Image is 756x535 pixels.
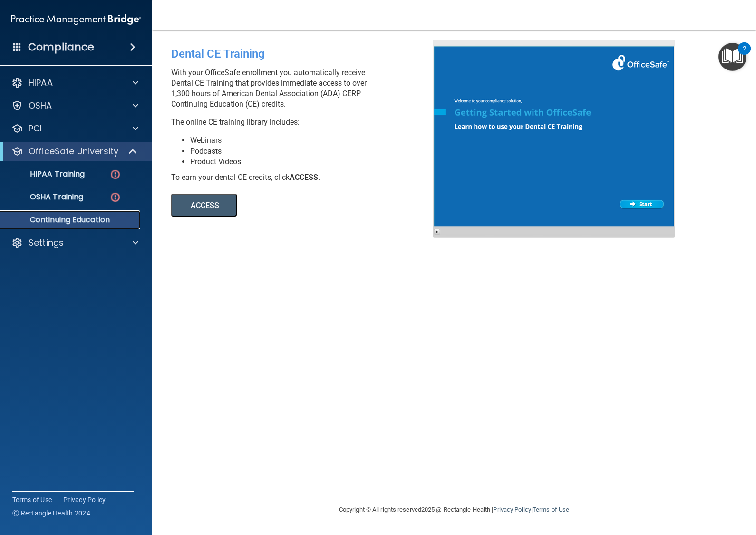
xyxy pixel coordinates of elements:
[591,467,745,505] iframe: Drift Widget Chat Controller
[493,506,531,513] a: Privacy Policy
[11,123,138,134] a: PCI
[6,215,136,225] p: Continuing Education
[29,100,52,111] p: OSHA
[743,49,746,61] div: 2
[190,146,440,157] li: Podcasts
[533,506,569,513] a: Terms of Use
[12,495,52,505] a: Terms of Use
[6,169,85,179] p: HIPAA Training
[109,191,121,203] img: danger-circle.6113f641.png
[11,77,138,89] a: HIPAA
[11,237,138,248] a: Settings
[190,157,440,167] li: Product Videos
[29,123,42,134] p: PCI
[29,237,64,248] p: Settings
[281,495,628,525] div: Copyright © All rights reserved 2025 @ Rectangle Health | |
[718,43,746,71] button: Open Resource Center, 2 new notifications
[11,100,138,111] a: OSHA
[29,146,118,157] p: OfficeSafe University
[290,173,318,182] b: ACCESS
[11,146,138,157] a: OfficeSafe University
[171,194,237,217] button: ACCESS
[190,135,440,146] li: Webinars
[171,172,440,183] div: To earn your dental CE credits, click .
[29,77,53,89] p: HIPAA
[171,40,440,68] div: Dental CE Training
[12,508,90,518] span: Ⓒ Rectangle Health 2024
[171,202,431,209] a: ACCESS
[109,168,121,180] img: danger-circle.6113f641.png
[6,192,83,202] p: OSHA Training
[28,40,94,54] h4: Compliance
[11,10,141,29] img: PMB logo
[171,117,440,128] p: The online CE training library includes:
[171,68,440,109] p: With your OfficeSafe enrollment you automatically receive Dental CE Training that provides immedi...
[63,495,106,505] a: Privacy Policy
